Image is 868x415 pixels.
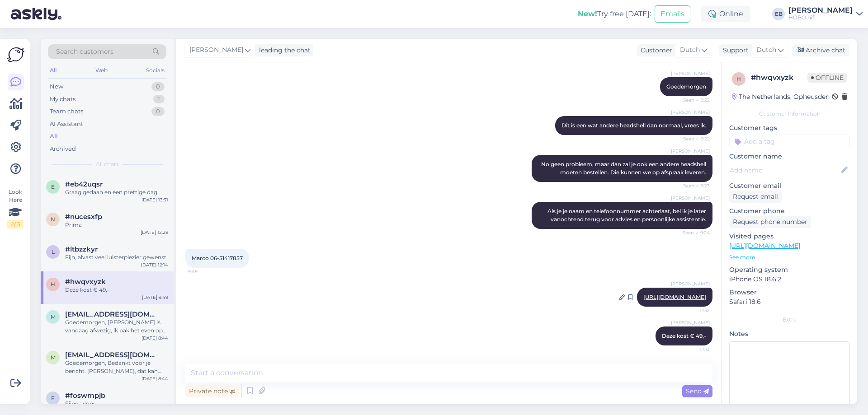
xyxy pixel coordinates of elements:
[142,335,168,341] div: [DATE] 8:44
[788,7,853,14] div: [PERSON_NAME]
[192,255,243,261] span: Marco 06-51417857
[50,95,75,104] div: My chats
[65,318,168,335] div: Goedemorgen, [PERSON_NAME] is vandaag afwezig, ik pak het even op en mail je straks terug. Met vr...
[671,280,710,287] span: [PERSON_NAME]
[65,213,102,221] span: #nucesxfp
[655,5,690,23] button: Emails
[141,229,168,236] div: [DATE] 12:28
[662,332,706,339] span: Deze kost € 49,-
[65,286,168,294] div: Deze kost € 49,-
[189,45,243,55] span: [PERSON_NAME]
[65,180,103,188] span: #eb42uqsr
[7,46,24,63] img: Askly Logo
[730,165,840,175] input: Add name
[65,359,168,375] div: Goedemorgen, Bedankt voor je bericht. [PERSON_NAME], dat kan prima. Met vr. [PERSON_NAME] hifi
[686,387,709,395] span: Send
[96,160,119,168] span: All chats
[65,392,105,400] span: #foswmpjb
[50,120,83,129] div: AI Assistant
[756,45,776,55] span: Dutch
[729,329,850,339] p: Notes
[51,216,55,223] span: n
[729,181,850,191] p: Customer email
[701,6,750,22] div: Online
[676,307,710,314] span: 17:12
[578,9,597,18] b: New!
[65,351,159,359] span: Marcovanderlaan@outlook.com
[676,97,710,103] span: Seen ✓ 9:22
[751,72,807,83] div: # hwqvxyzk
[50,132,58,141] div: All
[729,297,850,307] p: Safari 18.6
[50,107,83,116] div: Team chats
[772,8,785,20] div: EB
[729,206,850,216] p: Customer phone
[188,268,222,275] span: 9:49
[153,95,165,104] div: 1
[144,65,166,76] div: Socials
[94,65,109,76] div: Web
[151,107,165,116] div: 0
[729,275,850,284] p: iPhone OS 18.6.2
[142,196,168,203] div: [DATE] 13:31
[142,294,168,301] div: [DATE] 9:49
[48,65,58,76] div: All
[643,294,706,300] a: [URL][DOMAIN_NAME]
[719,46,749,55] div: Support
[65,310,159,318] span: M.Nieuwpoort@upcmail.nl
[671,195,710,201] span: [PERSON_NAME]
[51,395,55,401] span: f
[255,46,311,55] div: leading the chat
[729,123,850,133] p: Customer tags
[792,44,849,56] div: Archive chat
[547,208,708,223] span: Als je je naam en telefoonnummer achterlaat, bel ik je later vanochtend terug voor advies en pers...
[56,47,113,56] span: Search customers
[7,220,24,228] div: 2 / 3
[561,122,706,129] span: Dit is een wat andere headshell dan normaal, vrees ik.
[676,229,710,236] span: Seen ✓ 9:24
[51,281,55,288] span: h
[729,216,811,228] div: Request phone number
[50,145,76,154] div: Archived
[151,82,165,91] div: 0
[637,46,672,55] div: Customer
[51,313,56,320] span: M
[51,354,56,361] span: M
[729,135,850,148] input: Add a tag
[671,109,710,116] span: [PERSON_NAME]
[729,288,850,297] p: Browser
[671,70,710,77] span: [PERSON_NAME]
[788,7,863,21] a: [PERSON_NAME]HOBO hifi
[676,135,710,142] span: Seen ✓ 9:22
[142,375,168,382] div: [DATE] 8:44
[736,75,741,82] span: h
[185,385,239,397] div: Private note
[729,191,782,203] div: Request email
[666,83,706,90] span: Goedemorgen
[7,188,24,228] div: Look Here
[578,9,651,19] div: Try free [DATE]:
[65,245,98,253] span: #ltbzzkyr
[676,346,710,353] span: 17:13
[729,152,850,161] p: Customer name
[671,319,710,326] span: [PERSON_NAME]
[729,232,850,241] p: Visited pages
[671,148,710,154] span: [PERSON_NAME]
[65,188,168,196] div: Graag gedaan en een prettige dag!
[65,221,168,229] div: Prima
[788,14,853,21] div: HOBO hifi
[729,110,850,118] div: Customer information
[541,161,708,176] span: No geen probleem, maar dan zal je ook een andere headshell moeten bestellen. Die kunnen we op afs...
[51,183,55,190] span: e
[729,242,800,250] a: [URL][DOMAIN_NAME]
[732,92,830,102] div: The Netherlands, Opheusden
[65,278,106,286] span: #hwqvxyzk
[141,261,168,268] div: [DATE] 12:14
[729,265,850,275] p: Operating system
[52,248,55,255] span: l
[807,73,847,83] span: Offline
[676,182,710,189] span: Seen ✓ 9:23
[729,316,850,324] div: Extra
[65,400,168,408] div: Fijne avond.
[729,253,850,261] p: See more ...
